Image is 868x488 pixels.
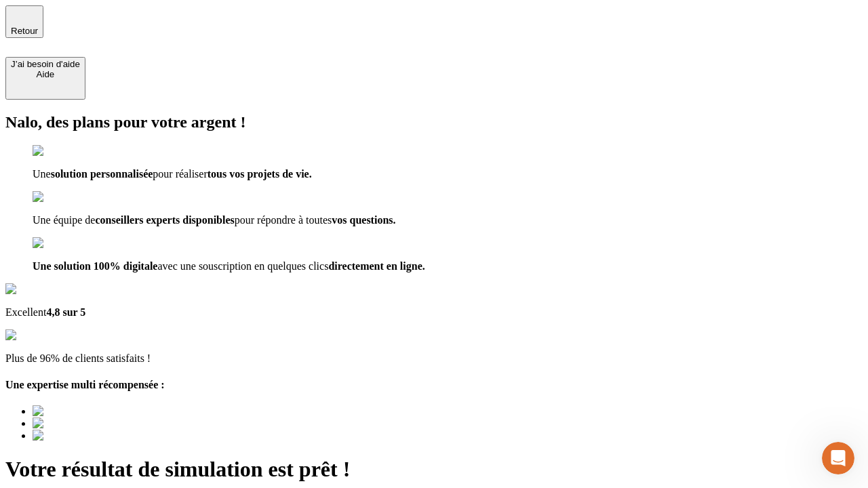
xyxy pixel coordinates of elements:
[5,329,73,342] img: reviews stars
[5,457,863,482] h1: Votre résultat de simulation est prêt !
[5,379,863,391] h4: Une expertise multi récompensée :
[33,418,158,430] img: Best savings advice award
[33,260,157,272] span: Une solution 100% digitale
[5,113,863,131] h2: Nalo, des plans pour votre argent !
[157,260,328,272] span: avec une souscription en quelques clics
[33,237,91,249] img: checkmark
[11,59,80,69] div: J’ai besoin d'aide
[11,26,38,36] span: Retour
[11,69,80,79] div: Aide
[5,352,863,365] p: Plus de 96% de clients satisfaits !
[5,283,84,296] img: Google Review
[153,168,207,180] span: pour réaliser
[33,405,158,418] img: Best savings advice award
[328,260,425,272] span: directement en ligne.
[235,214,332,226] span: pour répondre à toutes
[33,145,91,157] img: checkmark
[51,168,153,180] span: solution personnalisée
[95,214,234,226] span: conseillers experts disponibles
[33,430,158,442] img: Best savings advice award
[5,57,85,100] button: J’ai besoin d'aideAide
[822,442,854,474] iframe: Intercom live chat
[46,306,85,318] span: 4,8 sur 5
[332,214,395,226] span: vos questions.
[208,168,312,180] span: tous vos projets de vie.
[33,214,95,226] span: Une équipe de
[33,168,51,180] span: Une
[5,306,46,318] span: Excellent
[33,191,91,203] img: checkmark
[5,5,43,38] button: Retour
